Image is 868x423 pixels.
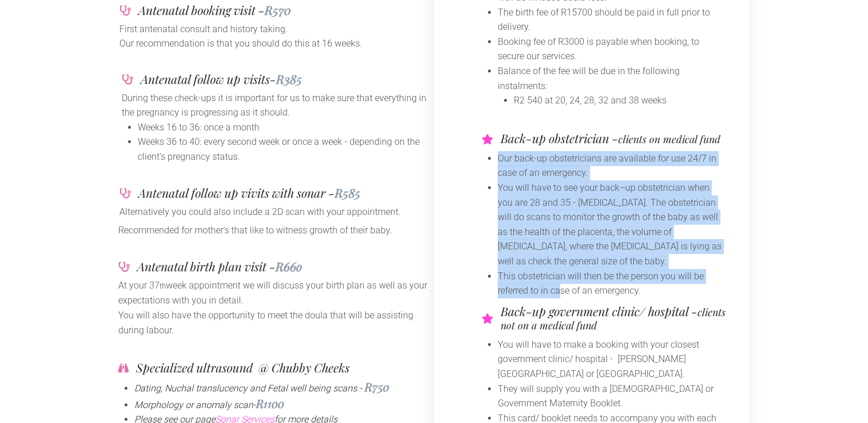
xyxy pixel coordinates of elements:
h4: Antenatal follow up vivits with sonar - [138,187,361,199]
p: Our recommendation is that you should do this at 16 weeks. [119,36,433,51]
h4: Antenatal follow up visits- [141,73,302,85]
h4: Antenatal booking visit - [138,4,291,16]
span: clients not on a medical fund [501,305,726,332]
span: R750 [365,379,389,394]
span: R385 [276,71,302,87]
li: Weeks 16 to 36: once a month [138,120,431,135]
p: At your 37 week appointment we will discuss your birth plan as well as your expectations with you... [118,278,434,308]
p: Recommended for mother's that like to witness growth of their baby. [118,223,434,238]
span: R585 [335,184,361,201]
span: - [253,399,284,410]
span: R1100 [256,395,284,411]
li: Our back-up obstetricians are available for use 24/7 in case of an emergency. [498,151,727,180]
span: th [160,282,166,290]
h4: Antenatal birth plan visit - [137,260,302,272]
span: Dating, Nuchal translucency and Fetal well being scans - [134,383,362,394]
span: R66o [276,258,302,274]
p: During these check-ups it is important for us to make sure that everything in the pregnancy is pr... [122,91,431,120]
span: You will have to see your back–up obstetrician when you are 28 and 35 - [MEDICAL_DATA]. The obste... [498,182,722,267]
li: They will supply you with a [DEMOGRAPHIC_DATA] or Government Maternity Booklet. [498,382,727,411]
li: Weeks 36 to 40: every second week or once a week - depending on the client's pregnancy status. [138,134,431,164]
h4: Back-up government clinic/ hospital - [501,305,727,332]
span: Morphology or anomaly scan [134,399,253,410]
span: clients on medical fund [618,132,720,146]
h4: Back-up obstetrician - [501,132,723,145]
li: Booking fee of R3000 is payable when booking, to secure our services. [498,34,727,64]
li: This obstetrician will then be the person you will be referred to in case of an emergency. [498,269,727,298]
span: R570 [265,2,291,18]
li: R2 540 at 20, 24, 28, 32 and 38 weeks [514,93,727,108]
li: The birth fee of R15700 should be paid in full prior to delivery. [498,5,727,34]
li: You will have to make a booking with your closest government clinic/ hospital - [PERSON_NAME][GEO... [498,337,727,382]
h4: Specialized ultrasound @ Chubby Cheeks [136,362,350,374]
p: Alternatively you could also include a 2D scan with your appointment. [119,205,433,220]
p: You will also have the opportunity to meet the doula that will be assisting during labour. [118,308,434,337]
p: First antenatal consult and history taking. [119,22,433,37]
li: Balance of the fee will be due in the following instalments: [498,64,727,93]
